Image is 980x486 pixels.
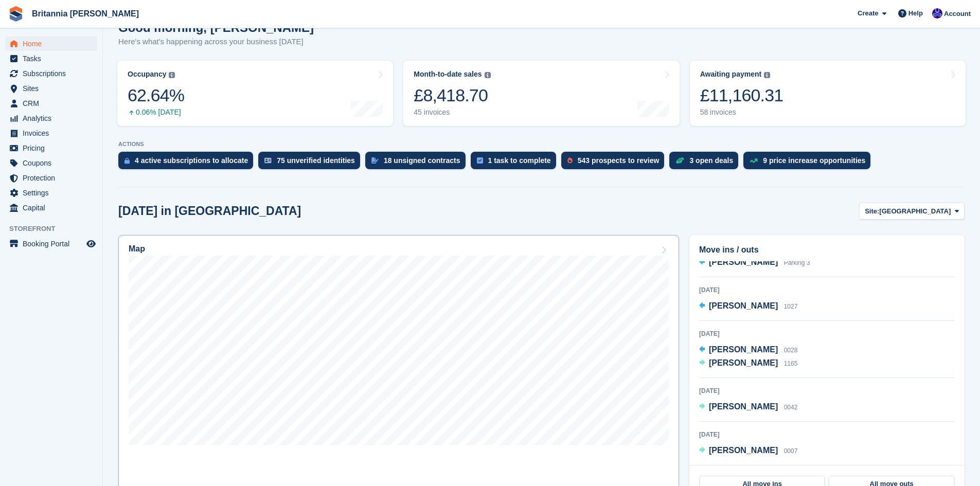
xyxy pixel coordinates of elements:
div: 0.06% [DATE] [128,108,184,117]
span: 1027 [784,303,798,310]
img: deal-1b604bf984904fb50ccaf53a9ad4b4a5d6e5aea283cecdc64d6e3604feb123c2.svg [675,157,684,164]
h2: Map [129,244,145,254]
a: [PERSON_NAME] 0007 [699,444,797,458]
span: Pricing [23,141,84,155]
img: contract_signature_icon-13c848040528278c33f63329250d36e43548de30e8caae1d1a13099fd9432cc5.svg [371,157,379,164]
a: Occupancy 62.64% 0.06% [DATE] [117,61,393,126]
a: 18 unsigned contracts [365,152,471,174]
a: menu [5,51,97,66]
a: menu [5,111,97,125]
p: Here's what's happening across your business [DATE] [118,36,314,48]
div: 4 active subscriptions to allocate [135,156,248,165]
a: [PERSON_NAME] 0028 [699,344,797,357]
span: 0007 [784,447,798,455]
span: 0028 [784,347,798,354]
span: [PERSON_NAME] [709,301,778,310]
a: 543 prospects to review [561,152,670,174]
a: Month-to-date sales £8,418.70 45 invoices [403,61,679,126]
a: menu [5,156,97,170]
span: Subscriptions [23,66,84,81]
a: menu [5,37,97,51]
a: 9 price increase opportunities [743,152,876,174]
button: Site: [GEOGRAPHIC_DATA] [859,203,965,220]
img: price_increase_opportunities-93ffe204e8149a01c8c9dc8f82e8f89637d9d84a8eef4429ea346261dce0b2c0.svg [750,158,758,163]
span: Storefront [9,224,102,234]
a: [PERSON_NAME] 1027 [699,300,797,313]
a: menu [5,126,97,140]
img: task-75834270c22a3079a89374b754ae025e5fb1db73e45f91037f5363f120a921f8.svg [477,157,483,164]
a: 1 task to complete [471,152,561,174]
span: Sites [23,81,84,96]
div: [DATE] [699,329,955,338]
a: [PERSON_NAME] Parking 3 [699,256,810,269]
div: 58 invoices [700,108,783,117]
img: stora-icon-8386f47178a22dfd0bd8f6a31ec36ba5ce8667c1dd55bd0f319d3a0aa187defe.svg [8,6,24,22]
img: icon-info-grey-7440780725fd019a000dd9b08b2336e03edf1995a4989e88bcd33f0948082b44.svg [169,72,175,78]
img: verify_identity-adf6edd0f0f0b5bbfe63781bf79b02c33cf7c696d77639b501bdc392416b5a36.svg [264,157,272,164]
span: Home [23,37,84,51]
p: ACTIONS [118,141,965,148]
a: 4 active subscriptions to allocate [118,152,258,174]
a: menu [5,201,97,215]
span: Booking Portal [23,237,84,251]
span: [PERSON_NAME] [709,402,778,411]
div: [DATE] [699,430,955,439]
a: menu [5,66,97,81]
span: Capital [23,201,84,215]
div: 3 open deals [689,156,733,165]
div: 543 prospects to review [578,156,660,165]
div: 45 invoices [414,108,490,117]
a: 3 open deals [669,152,743,174]
span: 0042 [784,404,798,411]
div: [DATE] [699,386,955,395]
h2: Move ins / outs [699,244,955,256]
a: menu [5,186,97,200]
span: [GEOGRAPHIC_DATA] [879,206,951,217]
a: Britannia [PERSON_NAME] [28,5,143,22]
span: Settings [23,186,84,200]
div: Occupancy [128,70,166,79]
div: 18 unsigned contracts [384,156,460,165]
span: [PERSON_NAME] [709,446,778,455]
div: [DATE] [699,285,955,295]
span: Protection [23,171,84,185]
img: icon-info-grey-7440780725fd019a000dd9b08b2336e03edf1995a4989e88bcd33f0948082b44.svg [764,72,770,78]
img: icon-info-grey-7440780725fd019a000dd9b08b2336e03edf1995a4989e88bcd33f0948082b44.svg [485,72,491,78]
a: menu [5,96,97,111]
h2: [DATE] in [GEOGRAPHIC_DATA] [118,204,301,218]
a: [PERSON_NAME] 1165 [699,357,797,370]
a: [PERSON_NAME] 0042 [699,401,797,414]
div: Awaiting payment [700,70,762,79]
span: Invoices [23,126,84,140]
div: 75 unverified identities [277,156,355,165]
span: CRM [23,96,84,111]
div: 9 price increase opportunities [763,156,865,165]
span: Help [908,8,923,19]
div: 62.64% [128,85,184,106]
a: menu [5,171,97,185]
div: Month-to-date sales [414,70,482,79]
a: Awaiting payment £11,160.31 58 invoices [690,61,966,126]
a: Preview store [85,238,97,250]
img: active_subscription_to_allocate_icon-d502201f5373d7db506a760aba3b589e785aa758c864c3986d89f69b8ff3... [124,157,130,164]
span: Parking 3 [784,259,810,266]
div: 1 task to complete [488,156,551,165]
span: Tasks [23,51,84,66]
img: Simon Clark [932,8,942,19]
span: Analytics [23,111,84,125]
div: £11,160.31 [700,85,783,106]
div: £8,418.70 [414,85,490,106]
img: prospect-51fa495bee0391a8d652442698ab0144808aea92771e9ea1ae160a38d050c398.svg [567,157,573,164]
span: [PERSON_NAME] [709,358,778,367]
span: Create [858,8,878,19]
span: Coupons [23,156,84,170]
span: Account [944,9,971,19]
a: menu [5,237,97,251]
span: 1165 [784,360,798,367]
a: menu [5,81,97,96]
span: [PERSON_NAME] [709,345,778,354]
a: menu [5,141,97,155]
a: 75 unverified identities [258,152,365,174]
span: Site: [865,206,879,217]
span: [PERSON_NAME] [709,258,778,266]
